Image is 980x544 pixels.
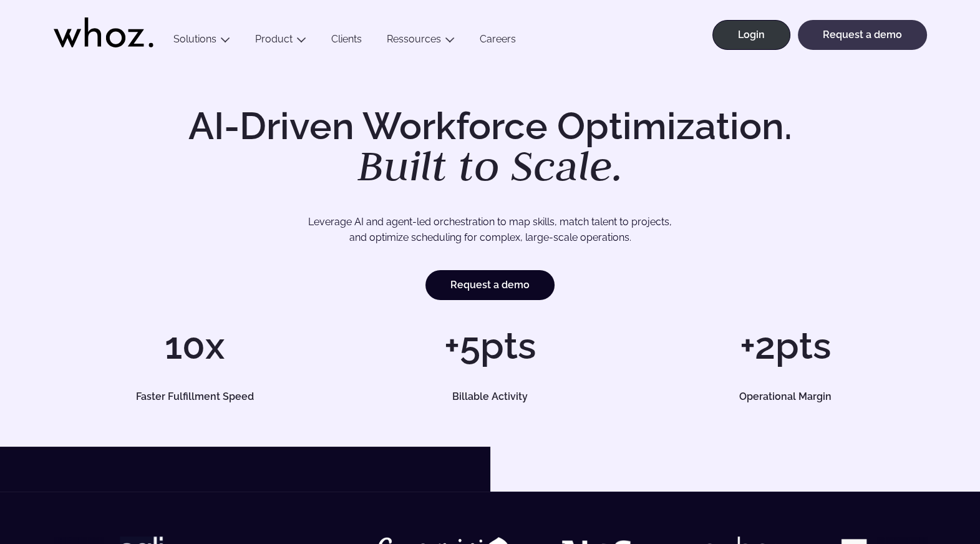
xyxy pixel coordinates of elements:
h5: Operational Margin [658,392,913,402]
h1: AI-Driven Workforce Optimization. [171,107,810,187]
a: Ressources [387,33,441,45]
em: Built to Scale. [357,138,623,193]
iframe: Chatbot [898,462,963,527]
button: Product [243,33,319,50]
h5: Billable Activity [363,392,618,402]
h5: Faster Fulfillment Speed [67,392,322,402]
a: Clients [319,33,374,50]
h1: 10x [54,327,336,364]
p: Leverage AI and agent-led orchestration to map skills, match talent to projects, and optimize sch... [97,214,883,246]
button: Ressources [374,33,467,50]
a: Careers [467,33,528,50]
button: Solutions [161,33,243,50]
h1: +2pts [644,327,926,364]
h1: +5pts [349,327,631,364]
a: Product [255,33,293,45]
a: Request a demo [425,270,555,300]
a: Request a demo [798,20,927,50]
a: Login [712,20,790,50]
